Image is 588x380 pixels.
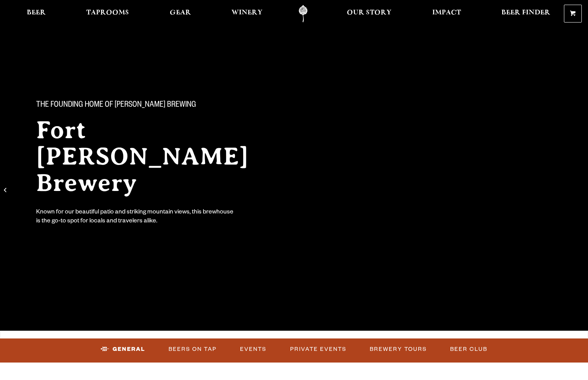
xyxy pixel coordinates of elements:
[432,10,461,16] span: Impact
[36,208,235,226] div: Known for our beautiful patio and striking mountain views, this brewhouse is the go-to spot for l...
[447,340,491,358] a: Beer Club
[496,5,555,23] a: Beer Finder
[22,5,51,23] a: Beer
[81,5,134,23] a: Taprooms
[36,101,196,111] span: The Founding Home of [PERSON_NAME] Brewing
[347,10,391,16] span: Our Story
[97,340,148,358] a: General
[86,10,129,16] span: Taprooms
[226,5,268,23] a: Winery
[427,5,466,23] a: Impact
[36,117,278,196] h2: Fort [PERSON_NAME] Brewery
[501,10,550,16] span: Beer Finder
[287,340,350,358] a: Private Events
[342,5,397,23] a: Our Story
[170,10,191,16] span: Gear
[237,340,270,358] a: Events
[165,5,196,23] a: Gear
[289,5,318,23] a: Odell Home
[165,340,220,358] a: Beers on Tap
[27,10,46,16] span: Beer
[367,340,430,358] a: Brewery Tours
[231,10,263,16] span: Winery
